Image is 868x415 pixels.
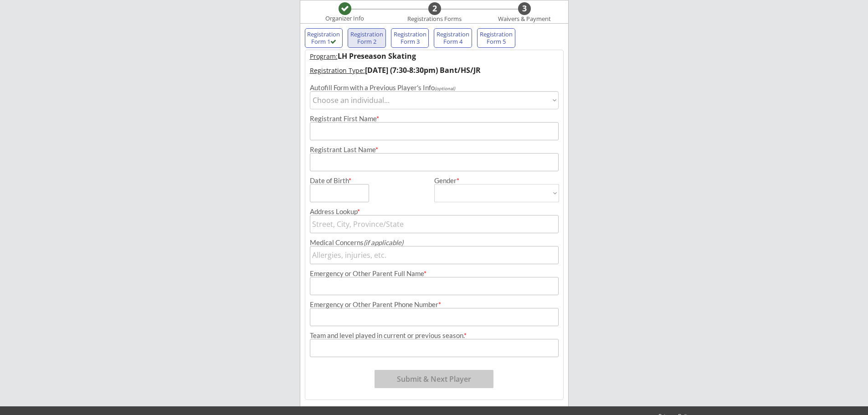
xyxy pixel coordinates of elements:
[393,31,427,45] div: Registration Form 3
[310,301,559,308] div: Emergency or Other Parent Phone Number
[310,239,559,246] div: Medical Concerns
[310,115,559,122] div: Registrant First Name
[310,215,559,233] input: Street, City, Province/State
[310,84,559,91] div: Autofill Form with a Previous Player's Info
[364,238,403,246] em: (if applicable)
[434,177,559,184] div: Gender
[310,270,559,277] div: Emergency or Other Parent Full Name
[365,65,481,75] strong: [DATE] (7:30-8:30pm) Bant/HS/JR
[310,332,559,339] div: Team and level played in current or previous season.
[310,208,559,215] div: Address Lookup
[435,86,455,91] em: (optional)
[310,246,559,264] input: Allergies, injuries, etc.
[310,66,365,75] u: Registration Type:
[350,31,384,45] div: Registration Form 2
[428,4,441,14] div: 2
[307,31,341,45] div: Registration Form 1
[518,4,531,14] div: 3
[338,51,416,61] strong: LH Preseason Skating
[310,146,559,153] div: Registrant Last Name
[436,31,470,45] div: Registration Form 4
[310,52,338,61] u: Program:
[493,15,556,23] div: Waivers & Payment
[403,15,466,23] div: Registrations Forms
[320,15,370,22] div: Organizer Info
[479,31,513,45] div: Registration Form 5
[310,177,357,184] div: Date of Birth
[375,370,493,388] button: Submit & Next Player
